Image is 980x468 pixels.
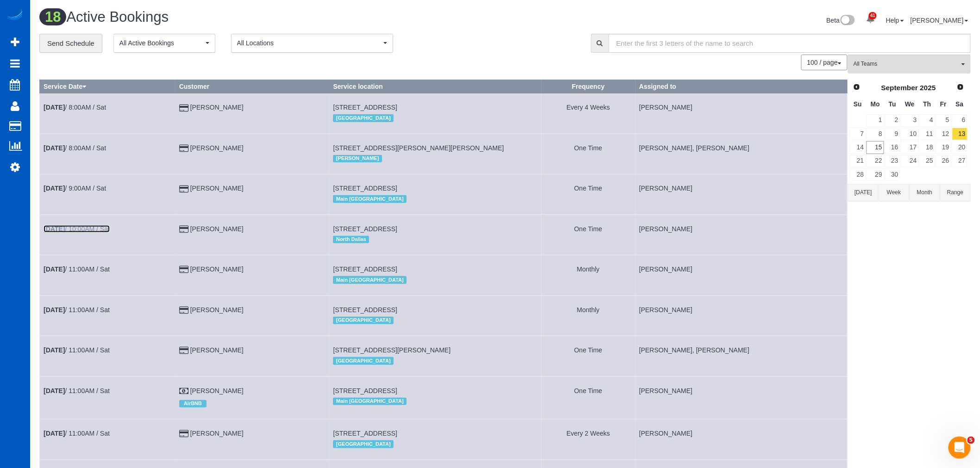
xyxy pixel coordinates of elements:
[333,398,407,405] span: Main [GEOGRAPHIC_DATA]
[39,8,66,25] span: 18
[329,93,541,134] td: Service location
[333,153,537,165] div: Location
[854,100,862,108] span: Sunday
[190,306,244,314] a: [PERSON_NAME]
[861,9,879,30] a: 41
[957,83,964,91] span: Next
[333,193,537,205] div: Location
[175,296,329,336] td: Customer
[333,195,407,203] span: Main [GEOGRAPHIC_DATA]
[333,144,504,152] span: [STREET_ADDRESS][PERSON_NAME][PERSON_NAME]
[333,317,394,324] span: [GEOGRAPHIC_DATA]
[40,376,176,419] td: Schedule date
[175,419,329,460] td: Customer
[541,215,635,255] td: Frequency
[39,34,102,53] a: Send Schedule
[635,255,848,296] td: Assigned to
[889,100,896,108] span: Tuesday
[923,100,931,108] span: Thursday
[635,336,848,376] td: Assigned to
[329,174,541,215] td: Service location
[40,255,176,296] td: Schedule date
[541,296,635,336] td: Frequency
[541,134,635,174] td: Frequency
[333,112,537,124] div: Location
[175,134,329,174] td: Customer
[949,437,971,459] iframe: Intercom live chat
[40,93,176,134] td: Schedule date
[44,306,65,314] b: [DATE]
[901,128,918,140] a: 10
[179,266,188,273] i: Credit Card Payment
[333,274,537,286] div: Location
[333,440,394,448] span: [GEOGRAPHIC_DATA]
[333,346,451,354] span: [STREET_ADDRESS][PERSON_NAME]
[920,84,936,92] span: 2025
[44,225,65,233] b: [DATE]
[854,60,959,68] span: All Teams
[6,9,24,22] a: Automaid Logo
[40,80,176,93] th: Service Date
[940,184,971,201] button: Range
[44,185,65,192] b: [DATE]
[44,265,110,273] a: [DATE]/ 11:00AM / Sat
[333,236,369,243] span: North Dallas
[936,128,951,140] a: 12
[40,134,176,174] td: Schedule date
[333,104,397,111] span: [STREET_ADDRESS]
[44,144,106,152] a: [DATE]/ 8:00AM / Sat
[333,185,397,192] span: [STREET_ADDRESS]
[541,376,635,419] td: Frequency
[867,155,884,167] a: 22
[850,155,866,167] a: 21
[179,400,207,407] span: AirBNB
[190,265,244,273] a: [PERSON_NAME]
[952,155,967,167] a: 27
[175,80,329,93] th: Customer
[329,376,541,419] td: Service location
[635,93,848,134] td: Assigned to
[190,185,244,192] a: [PERSON_NAME]
[329,134,541,174] td: Service location
[635,376,848,419] td: Assigned to
[179,186,188,192] i: Credit Card Payment
[333,314,537,326] div: Location
[44,104,65,111] b: [DATE]
[541,93,635,134] td: Frequency
[901,114,918,127] a: 3
[179,347,188,354] i: Credit Card Payment
[905,100,915,108] span: Wednesday
[175,174,329,215] td: Customer
[333,438,537,450] div: Location
[541,336,635,376] td: Frequency
[920,155,935,167] a: 25
[885,168,900,181] a: 30
[869,12,877,19] span: 41
[44,430,65,437] b: [DATE]
[541,419,635,460] td: Frequency
[190,346,244,354] a: [PERSON_NAME]
[44,306,110,314] a: [DATE]/ 11:00AM / Sat
[886,17,904,24] a: Help
[44,346,65,354] b: [DATE]
[44,346,110,354] a: [DATE]/ 11:00AM / Sat
[44,185,106,192] a: [DATE]/ 9:00AM / Sat
[333,430,397,437] span: [STREET_ADDRESS]
[333,306,397,314] span: [STREET_ADDRESS]
[113,34,215,53] button: All Active Bookings
[848,55,971,74] button: All Teams
[952,114,967,127] a: 6
[40,174,176,215] td: Schedule date
[179,388,188,394] i: Cash Payment
[333,114,394,122] span: [GEOGRAPHIC_DATA]
[609,34,971,53] input: Enter the first 3 letters of the name to search
[920,128,935,140] a: 11
[44,265,65,273] b: [DATE]
[40,296,176,336] td: Schedule date
[40,419,176,460] td: Schedule date
[119,38,203,48] span: All Active Bookings
[329,255,541,296] td: Service location
[956,100,964,108] span: Saturday
[333,276,407,283] span: Main [GEOGRAPHIC_DATA]
[179,307,188,314] i: Credit Card Payment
